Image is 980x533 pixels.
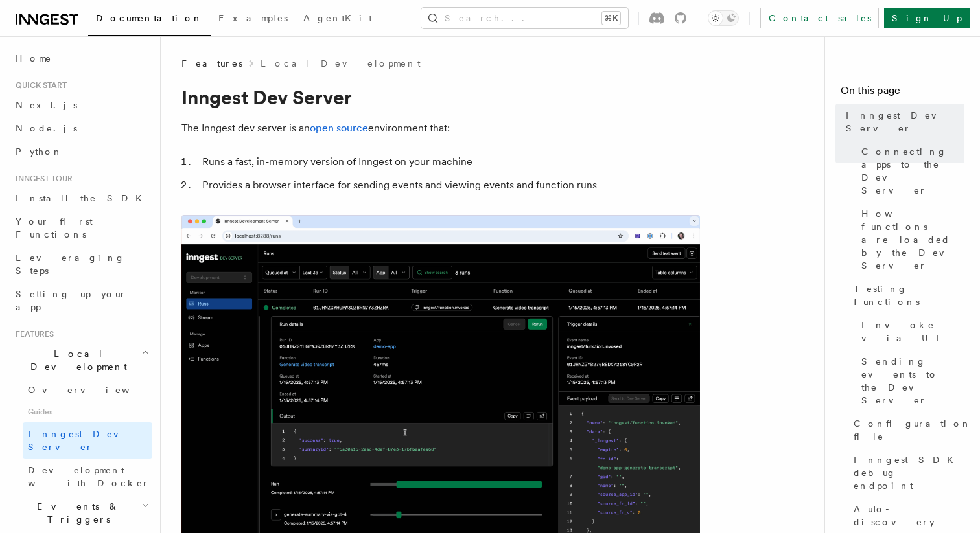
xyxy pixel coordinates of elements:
[861,207,964,272] span: How functions are loaded by the Dev Server
[421,8,628,28] button: Search...⌘K
[23,402,152,422] span: Guides
[88,4,211,36] a: Documentation
[16,52,52,65] span: Home
[23,378,152,402] a: Overview
[856,313,964,350] a: Invoke via UI
[10,80,67,91] span: Quick start
[861,319,964,345] span: Invoke via UI
[198,176,700,194] li: Provides a browser interface for sending events and viewing events and function runs
[10,347,141,373] span: Local Development
[16,123,77,133] span: Node.js
[848,448,964,497] a: Inngest SDK debug endpoint
[10,174,73,184] span: Inngest tour
[16,289,127,312] span: Setting up your app
[861,145,964,197] span: Connecting apps to the Dev Server
[602,12,620,25] kbd: ⌘K
[28,465,150,488] span: Development with Docker
[303,13,372,23] span: AgentKit
[218,13,288,23] span: Examples
[884,8,970,28] a: Sign Up
[296,4,380,35] a: AgentKit
[181,119,700,137] p: The Inngest dev server is an environment that:
[854,417,972,443] span: Configuration file
[16,253,125,276] span: Leveraging Steps
[310,122,368,134] a: open source
[848,412,964,448] a: Configuration file
[10,282,152,319] a: Setting up your app
[198,153,700,171] li: Runs a fast, in-memory version of Inngest on your machine
[856,140,964,202] a: Connecting apps to the Dev Server
[10,246,152,282] a: Leveraging Steps
[10,117,152,140] a: Node.js
[16,193,150,203] span: Install the SDK
[841,83,964,104] h4: On this page
[16,100,77,110] span: Next.js
[10,342,152,378] button: Local Development
[181,85,700,109] h1: Inngest Dev Server
[10,187,152,210] a: Install the SDK
[23,422,152,459] a: Inngest Dev Server
[10,495,152,531] button: Events & Triggers
[23,459,152,495] a: Development with Docker
[10,140,152,163] a: Python
[854,503,964,528] span: Auto-discovery
[856,350,964,412] a: Sending events to the Dev Server
[10,500,141,526] span: Events & Triggers
[861,355,964,407] span: Sending events to the Dev Server
[16,146,63,157] span: Python
[211,4,296,35] a: Examples
[708,10,739,26] button: Toggle dark mode
[10,329,54,339] span: Features
[10,210,152,246] a: Your first Functions
[16,216,93,240] span: Your first Functions
[856,202,964,277] a: How functions are loaded by the Dev Server
[854,453,964,492] span: Inngest SDK debug endpoint
[10,93,152,117] a: Next.js
[181,57,242,70] span: Features
[10,378,152,495] div: Local Development
[848,277,964,313] a: Testing functions
[854,282,964,308] span: Testing functions
[28,385,161,395] span: Overview
[760,8,879,28] a: Contact sales
[28,429,139,452] span: Inngest Dev Server
[96,13,203,23] span: Documentation
[10,47,152,70] a: Home
[841,104,964,140] a: Inngest Dev Server
[261,57,421,70] a: Local Development
[846,109,964,135] span: Inngest Dev Server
